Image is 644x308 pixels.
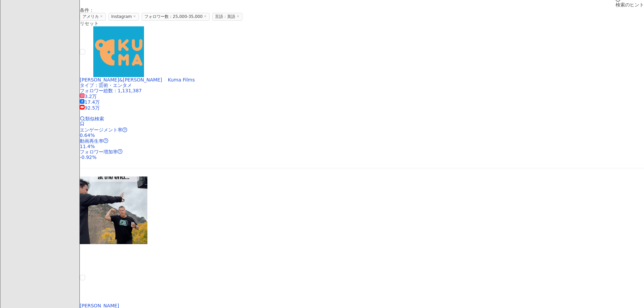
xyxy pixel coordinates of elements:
span: 芸術・エンタメ [99,82,132,88]
div: 検索のヒント [616,2,644,7]
span: Instagram [109,13,139,21]
span: question-circle [122,127,127,132]
span: 動画再生率 [80,138,103,144]
span: 条件 ： [80,7,94,13]
span: 92.5万 [80,105,100,111]
span: [PERSON_NAME]&[PERSON_NAME] [80,77,162,82]
span: 3.2万 [80,94,97,99]
img: KOL Avatar [93,26,144,77]
span: アメリカ [80,13,106,21]
span: 17.4万 [80,99,100,105]
span: question-circle [103,138,108,143]
span: フォロワー増加率 [80,149,118,155]
span: 言語：英語 [212,13,242,21]
div: 0.64% [80,133,644,138]
span: エンゲージメント率 [80,127,122,133]
div: フォロワー総数 ： 1,131,387 [80,88,644,93]
span: question-circle [118,149,122,154]
span: 類似検索 [85,116,104,121]
a: KOL Avatar[PERSON_NAME]&[PERSON_NAME]Kuma Filmsタイプ：芸術・エンタメフォロワー総数：1,131,3873.2万17.4万92.5万類似検索エンゲー... [80,26,644,244]
div: 11.4% [80,144,644,149]
div: -0.92% [80,155,644,160]
div: タイプ ： [80,82,644,88]
a: 類似検索 [80,116,104,121]
span: Kuma Films [168,77,195,82]
div: リセット [80,21,644,26]
img: post-image [80,176,147,244]
img: KOL Avatar [93,252,144,303]
span: フォロワー数：25,000-35,000 [142,13,210,21]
